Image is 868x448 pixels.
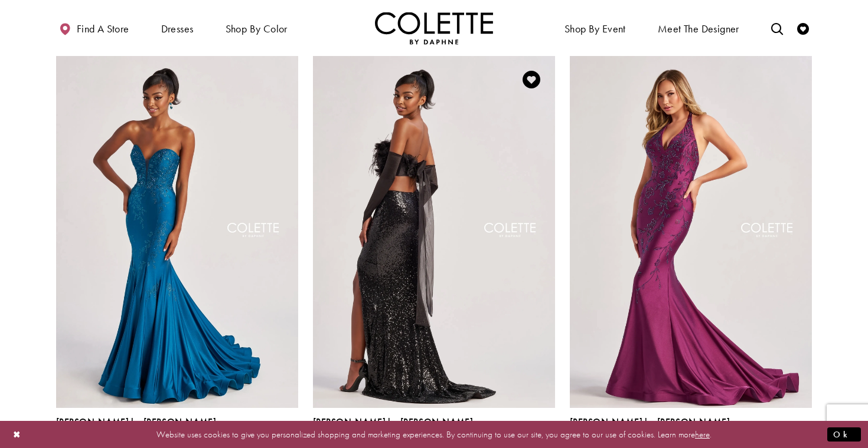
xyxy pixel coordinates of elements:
span: Shop By Event [562,12,629,44]
button: Submit Dialog [827,427,861,442]
div: Colette by Daphne Style No. CL8450 [313,417,473,442]
a: Toggle search [768,12,786,44]
div: Colette by Daphne Style No. CL8455 [570,417,730,442]
a: Check Wishlist [794,12,812,44]
span: Shop by color [226,23,288,35]
span: [PERSON_NAME] by [PERSON_NAME] [56,416,216,428]
a: Visit Colette by Daphne Style No. CL8455 Page [570,56,812,407]
button: Close Dialog [7,424,27,444]
p: Website uses cookies to give you personalized shopping and marketing experiences. By continuing t... [85,426,783,442]
a: Meet the designer [655,12,742,44]
a: Visit Home Page [375,12,493,44]
span: Meet the designer [658,23,739,35]
span: [PERSON_NAME] by [PERSON_NAME] [313,416,473,428]
div: Colette by Daphne Style No. CL8445 [56,417,216,442]
span: [PERSON_NAME] by [PERSON_NAME] [570,416,730,428]
a: Visit Colette by Daphne Style No. CL8450 Page [313,56,555,407]
span: Shop By Event [564,23,626,35]
a: Find a store [56,12,132,44]
span: Find a store [77,23,129,35]
span: Dresses [161,23,194,35]
span: Shop by color [223,12,291,44]
a: Visit Colette by Daphne Style No. CL8445 Page [56,56,298,407]
a: here [695,428,710,440]
img: Colette by Daphne [375,12,493,44]
span: Dresses [158,12,197,44]
a: Add to Wishlist [519,67,544,92]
